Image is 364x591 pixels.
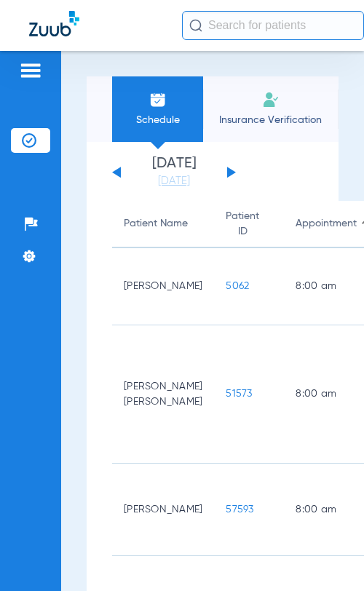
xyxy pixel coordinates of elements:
[123,113,192,127] span: Schedule
[226,281,249,291] span: 5062
[130,156,218,189] li: [DATE]
[226,389,252,399] span: 51573
[112,464,214,556] td: [PERSON_NAME]
[296,216,357,231] div: Appointment
[124,216,202,231] div: Patient Name
[182,11,364,40] input: Search for patients
[262,91,280,108] img: Manual Insurance Verification
[214,113,327,127] span: Insurance Verification
[130,174,218,189] a: [DATE]
[226,504,253,515] span: 57593
[124,216,188,231] div: Patient Name
[29,11,79,36] img: Zuub Logo
[149,91,167,108] img: Schedule
[226,209,259,239] div: Patient ID
[112,325,214,464] td: [PERSON_NAME] [PERSON_NAME]
[291,521,364,591] iframe: Chat Widget
[189,19,202,32] img: Search Icon
[112,248,214,325] td: [PERSON_NAME]
[19,62,42,79] img: hamburger-icon
[226,209,272,239] div: Patient ID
